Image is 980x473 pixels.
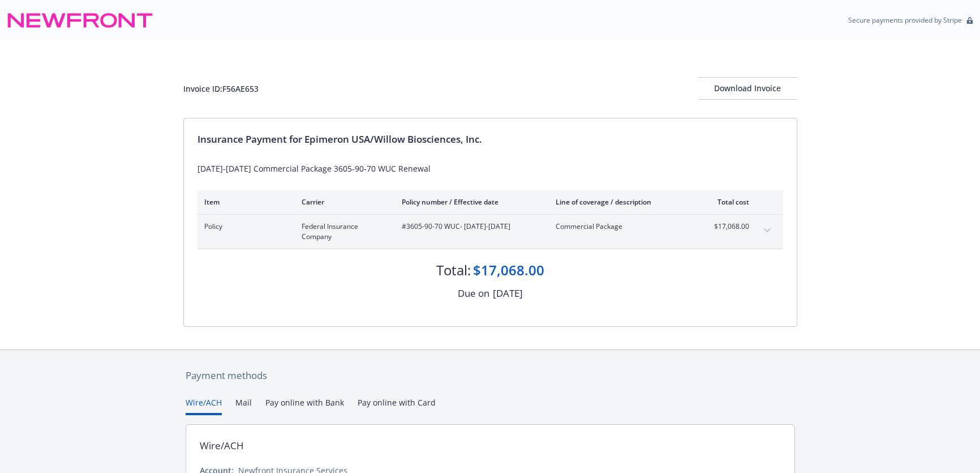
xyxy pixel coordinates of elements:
div: Policy number / Effective date [402,197,538,207]
span: $17,068.00 [707,221,749,232]
div: Invoice ID: F56AE653 [183,83,259,95]
span: Federal Insurance Company [302,221,384,242]
div: Line of coverage / description [556,197,689,207]
div: [DATE] [493,286,523,301]
div: Total: [436,261,471,280]
div: PolicyFederal Insurance Company#3605-90-70 WUC- [DATE]-[DATE]Commercial Package$17,068.00expand c... [197,215,783,249]
div: Total cost [707,197,749,207]
button: Pay online with Card [358,397,436,415]
span: Commercial Package [556,221,689,232]
p: Secure payments provided by Stripe [848,15,962,25]
button: expand content [758,221,776,240]
div: Wire/ACH [200,438,244,453]
button: Mail [235,397,252,415]
button: Wire/ACH [186,397,222,415]
div: Payment methods [186,368,795,383]
div: Insurance Payment for Epimeron USA/Willow Biosciences, Inc. [197,132,783,147]
div: Due on [458,286,489,301]
div: Carrier [302,197,384,207]
button: Download Invoice [698,77,797,100]
span: #3605-90-70 WUC - [DATE]-[DATE] [402,221,538,232]
div: [DATE]-[DATE] Commercial Package 3605-90-70 WUC Renewal [197,163,783,174]
button: Pay online with Bank [265,397,344,415]
div: Item [204,197,283,207]
div: $17,068.00 [473,261,544,280]
span: Policy [204,221,283,232]
div: Download Invoice [698,78,797,99]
